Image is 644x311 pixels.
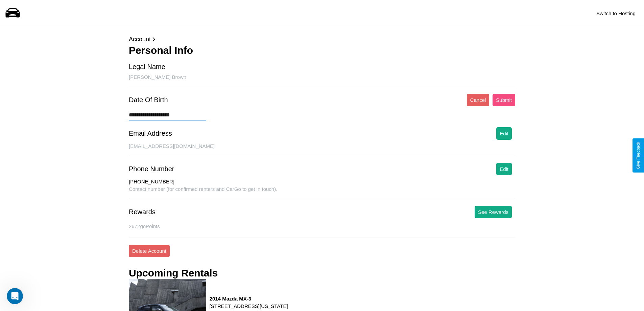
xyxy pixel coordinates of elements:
[467,94,490,106] button: Cancel
[493,94,515,106] button: Submit
[129,45,515,56] h3: Personal Info
[496,163,512,175] button: Edit
[129,179,515,186] div: [PHONE_NUMBER]
[210,296,288,302] h3: 2014 Mazda MX-3
[129,130,172,137] div: Email Address
[496,127,512,140] button: Edit
[129,96,168,104] div: Date Of Birth
[7,288,23,304] iframe: Intercom live chat
[129,186,515,199] div: Contact number (for confirmed renters and CarGo to get in touch).
[475,206,512,218] button: See Rewards
[129,267,218,279] h3: Upcoming Rentals
[129,245,170,257] button: Delete Account
[593,7,639,20] button: Switch to Hosting
[129,208,156,216] div: Rewards
[636,142,641,169] div: Give Feedback
[129,222,515,231] p: 2672 goPoints
[129,34,515,45] p: Account
[210,302,288,311] p: [STREET_ADDRESS][US_STATE]
[129,74,515,87] div: [PERSON_NAME] Brown
[129,165,174,173] div: Phone Number
[129,63,165,71] div: Legal Name
[129,143,515,156] div: [EMAIL_ADDRESS][DOMAIN_NAME]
